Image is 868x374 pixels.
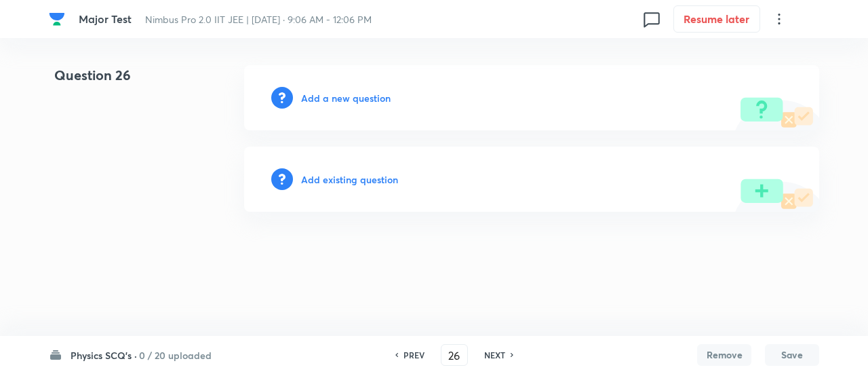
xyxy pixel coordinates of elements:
h6: Add existing question [301,172,398,187]
button: Remove [697,344,751,366]
span: Nimbus Pro 2.0 IIT JEE | [DATE] · 9:06 AM - 12:06 PM [145,13,372,26]
span: Major Test [79,12,132,26]
h6: NEXT [484,349,505,361]
img: Company Logo [49,11,65,27]
h6: Physics SCQ's · [71,348,137,362]
button: Resume later [673,5,760,33]
button: Save [765,344,819,366]
h6: 0 / 20 uploaded [139,348,212,362]
h4: Question 26 [49,65,201,96]
a: Company Logo [49,11,68,27]
h6: Add a new question [301,91,391,105]
h6: PREV [403,349,425,361]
